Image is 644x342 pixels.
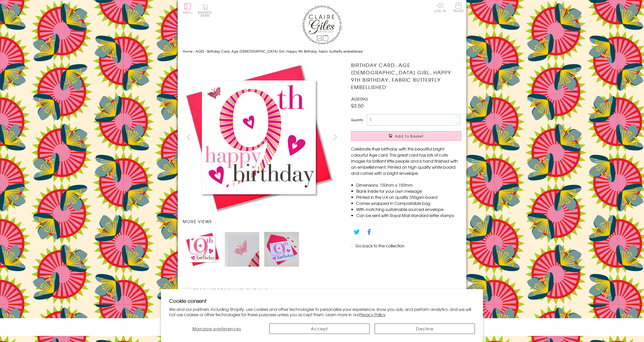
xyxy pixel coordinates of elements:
[198,4,212,17] button: Basket0 items
[185,232,220,266] img: Birthday Card, Age 9 Girl, Happy 9th Birthday, fabric butterfly embellished
[200,10,212,18] span: 0 items
[356,206,461,212] li: With matching sustainable sourced envelope
[183,10,193,15] span: Menu
[183,218,341,224] h3: More views
[183,61,335,213] img: Birthday Card, Age 9 Girl, Happy 9th Birthday, fabric butterfly embellished
[453,3,464,12] span: Trade
[183,287,461,295] h2: Product recommendations
[351,131,461,141] button: Add to Basket
[356,182,461,188] li: Dimensions: 150mm x 150mm
[183,131,194,143] button: prev
[183,49,192,54] a: Home
[183,46,461,57] nav: breadcrumbs
[225,232,259,266] img: Birthday Card, Age 9 Girl, Happy 9th Birthday, fabric butterfly embellished
[351,61,461,91] h1: Birthday Card, Age [DEMOGRAPHIC_DATA] Girl, Happy 9th Birthday, fabric butterfly embellished
[222,229,262,269] li: Carousel Page 2
[356,200,461,206] li: Comes wrapped in Compostable bag
[195,49,204,54] a: AGES
[434,3,446,12] a: Log In
[355,243,405,249] a: Go back to the collection
[453,3,464,13] a: Trade
[356,194,461,200] li: Printed in the U.K on quality 350gsm board
[183,229,341,269] ul: Carousel Pagination
[169,307,475,317] p: We and our partners, including Shopify, use cookies and other technologies to personalize your ex...
[193,49,194,54] span: ›
[302,5,342,45] img: Claire Giles Greetings Cards
[183,229,222,269] li: Carousel Page 1 (Current Slide)
[351,96,368,102] span: AGE09G
[169,297,475,304] h2: Cookie consent
[356,212,461,218] li: Can be sent with Royal Mail standard letter stamps
[207,49,363,54] span: Birthday Card, Age [DEMOGRAPHIC_DATA] Girl, Happy 9th Birthday, fabric butterfly embellished
[269,324,370,334] button: Accept
[169,324,264,334] button: Manage preferences
[262,229,301,269] li: Carousel Page 3
[375,324,475,334] button: Decline
[192,326,241,332] span: Manage preferences
[356,188,461,194] li: Blank inside for your own message
[205,49,206,54] span: ›
[183,3,193,14] button: Menu
[264,232,299,266] img: Birthday Card, Age 9 Girl, Happy 9th Birthday, fabric butterfly embellished
[330,131,341,143] button: next
[395,134,424,139] span: Add to Basket
[351,102,364,109] span: £3.50
[351,146,461,176] p: Celebrate their birthday with this beautiful bright colourful Age card. This great card has lots ...
[351,118,363,122] label: Quantity
[359,311,386,317] a: Privacy Policy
